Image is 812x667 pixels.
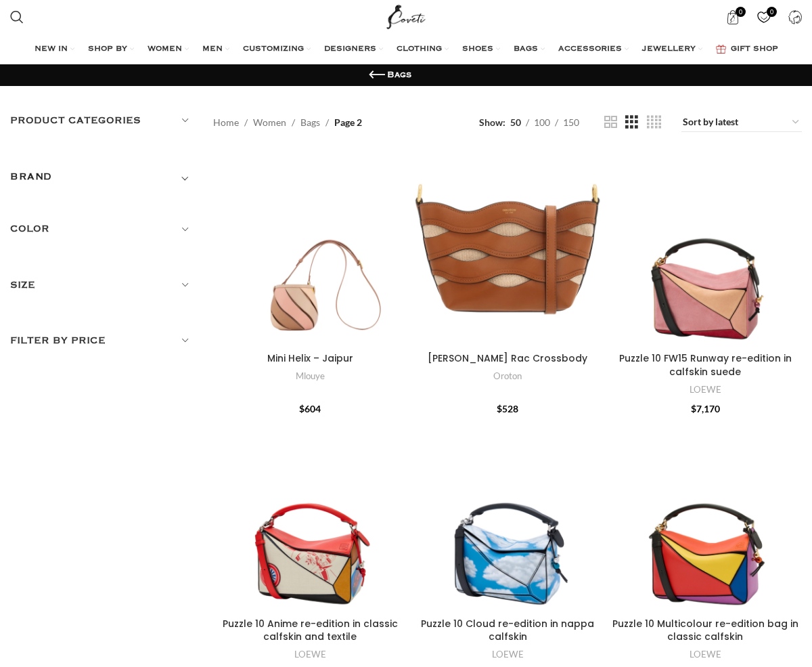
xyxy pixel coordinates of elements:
a: Oroton [493,370,522,383]
span: $ [691,403,696,414]
a: Puzzle 10 Anime re-edition in classic calfskin and textile [213,417,407,611]
h5: Filter by price [10,333,193,348]
a: Puzzle 10 FW15 Runway re-edition in calfskin suede [608,152,802,346]
span: ACCESSORIES [558,44,622,55]
span: MEN [202,44,223,55]
span: 100 [534,116,550,128]
span: SHOP BY [88,44,127,55]
select: Shop order [681,113,802,132]
a: Grid view 2 [604,114,617,131]
a: Puzzle 10 Anime re-edition in classic calfskin and textile [223,617,398,644]
a: BAGS [514,36,545,63]
span: WOMEN [148,44,182,55]
span: 50 [510,116,521,128]
a: Women [253,115,286,130]
span: Page 2 [334,115,362,130]
h5: Size [10,278,193,293]
span: $ [497,403,502,414]
h1: Bags [387,69,411,81]
nav: Breadcrumb [213,115,362,130]
a: Puzzle 10 Cloud re-edition in nappa calfskin [421,617,594,644]
bdi: 604 [299,403,321,414]
h5: Product categories [10,113,193,128]
a: Grid view 3 [625,114,638,131]
a: JEWELLERY [642,36,702,63]
span: 150 [563,116,579,128]
span: SHOES [462,44,493,55]
a: SHOP BY [88,36,134,63]
a: CLOTHING [397,36,449,63]
a: NEW IN [35,36,74,63]
a: Grid view 4 [647,114,661,131]
a: Bags [300,115,320,130]
a: Leigh Ric Rac Crossbody [411,152,604,346]
span: CUSTOMIZING [243,44,304,55]
span: 0 [767,7,777,17]
a: DESIGNERS [324,36,383,63]
a: Go back [367,65,387,85]
bdi: 7,170 [691,403,720,414]
span: Show [479,115,505,130]
a: LOEWE [294,648,326,661]
a: SHOES [462,36,500,63]
span: $ [299,403,304,414]
a: LOEWE [690,383,721,396]
a: WOMEN [148,36,189,63]
a: CUSTOMIZING [243,36,311,63]
a: ACCESSORIES [558,36,629,63]
span: NEW IN [35,44,68,55]
a: 50 [505,115,526,130]
span: GIFT SHOP [731,44,778,55]
a: Home [213,115,239,130]
a: LOEWE [492,648,524,661]
a: 150 [558,115,584,130]
span: 0 [736,7,746,17]
a: [PERSON_NAME] Rac Crossbody [428,351,587,365]
a: Puzzle 10 Cloud re-edition in nappa calfskin [411,417,604,611]
bdi: 528 [497,403,518,414]
span: JEWELLERY [642,44,696,55]
img: GiftBag [716,45,726,53]
a: Mini Helix – Jaipur [213,152,407,346]
span: DESIGNERS [324,44,376,55]
div: Toggle filter [10,169,193,193]
h5: BRAND [10,169,52,184]
a: Site logo [384,10,429,22]
span: CLOTHING [397,44,442,55]
h5: Color [10,221,193,236]
a: 0 [750,3,777,30]
div: My Wishlist [750,3,777,30]
a: Puzzle 10 FW15 Runway re-edition in calfskin suede [619,351,792,379]
a: Puzzle 10 Multicolour re-edition bag in classic calfskin [608,417,802,611]
a: Search [3,3,30,30]
a: Mlouye [296,370,325,383]
a: 100 [529,115,555,130]
a: Mini Helix – Jaipur [267,351,353,365]
a: LOEWE [690,648,721,661]
a: 0 [719,3,746,30]
div: Main navigation [3,36,809,63]
a: GIFT SHOP [716,36,778,63]
a: MEN [202,36,229,63]
a: Puzzle 10 Multicolour re-edition bag in classic calfskin [612,617,798,644]
span: BAGS [514,44,538,55]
